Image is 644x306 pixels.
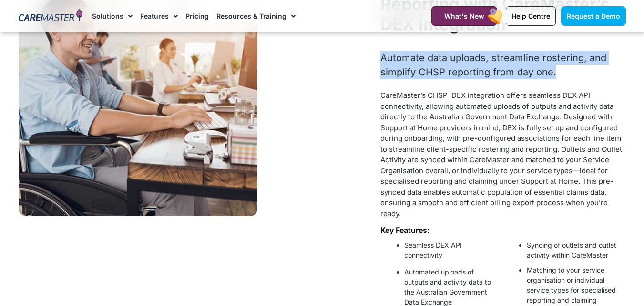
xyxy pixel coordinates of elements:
p: Automate data uploads, streamline rostering, and simplify CHSP reporting from day one. [380,51,625,79]
span: Request a Demo [567,12,620,20]
a: What's New [431,6,497,26]
span: Help Centre [511,12,550,20]
li: Matching to your service organisation or individual service types for specialised reporting and c... [527,265,621,305]
img: CareMaster Logo [19,9,83,23]
h2: Key Features: [380,226,625,235]
li: Syncing of outlets and outlet activity within CareMaster [527,240,621,260]
a: Request a Demo [561,6,626,26]
span: What's New [444,12,484,20]
p: Seamless DEX API connectivity [404,240,498,260]
a: Help Centre [506,6,556,26]
p: CareMaster’s CHSP–DEX integration offers seamless DEX API connectivity, allowing automated upload... [380,90,625,219]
